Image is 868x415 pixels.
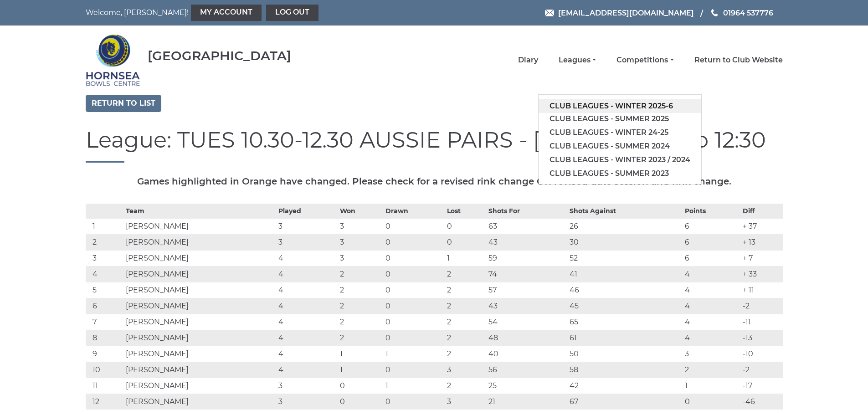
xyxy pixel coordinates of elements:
[338,204,383,218] th: Won
[123,346,276,362] td: [PERSON_NAME]
[486,204,568,218] th: Shots For
[486,314,568,330] td: 54
[123,266,276,282] td: [PERSON_NAME]
[123,250,276,266] td: [PERSON_NAME]
[567,330,683,346] td: 61
[338,346,383,362] td: 1
[86,314,124,330] td: 7
[683,234,740,250] td: 6
[383,250,445,266] td: 0
[123,378,276,394] td: [PERSON_NAME]
[383,282,445,298] td: 0
[567,394,683,410] td: 67
[539,167,701,180] a: Club leagues - Summer 2023
[740,362,783,378] td: -2
[694,55,783,65] a: Return to Club Website
[276,378,338,394] td: 3
[123,204,276,218] th: Team
[740,298,783,314] td: -2
[338,330,383,346] td: 2
[567,266,683,282] td: 41
[710,7,773,19] a: Phone us 01964 537776
[338,250,383,266] td: 3
[740,330,783,346] td: -13
[123,314,276,330] td: [PERSON_NAME]
[486,266,568,282] td: 74
[445,204,486,218] th: Lost
[276,394,338,410] td: 3
[683,394,740,410] td: 0
[740,266,783,282] td: + 33
[86,394,124,410] td: 12
[539,153,701,167] a: Club leagues - Winter 2023 / 2024
[445,378,486,394] td: 2
[545,10,554,16] img: Email
[740,282,783,298] td: + 11
[276,266,338,282] td: 4
[86,5,368,21] nav: Welcome, [PERSON_NAME]!
[86,298,124,314] td: 6
[338,298,383,314] td: 2
[86,218,124,234] td: 1
[383,234,445,250] td: 0
[276,282,338,298] td: 4
[740,218,783,234] td: + 37
[148,49,291,63] div: [GEOGRAPHIC_DATA]
[486,378,568,394] td: 25
[86,282,124,298] td: 5
[338,378,383,394] td: 0
[276,250,338,266] td: 4
[445,282,486,298] td: 2
[567,250,683,266] td: 52
[539,99,701,113] a: Club leagues - Winter 2025-6
[86,176,783,186] h5: Games highlighted in Orange have changed. Please check for a revised rink change OR revised date ...
[683,298,740,314] td: 4
[567,204,683,218] th: Shots Against
[383,346,445,362] td: 1
[383,204,445,218] th: Drawn
[539,139,701,153] a: Club leagues - Summer 2024
[616,55,673,65] a: Competitions
[558,8,694,17] span: [EMAIL_ADDRESS][DOMAIN_NAME]
[445,250,486,266] td: 1
[86,128,783,163] h1: League: TUES 10.30-12.30 AUSSIE PAIRS - [DATE] - 10:30 to 12:30
[740,234,783,250] td: + 13
[383,378,445,394] td: 1
[711,9,718,16] img: Phone us
[123,362,276,378] td: [PERSON_NAME]
[276,234,338,250] td: 3
[338,394,383,410] td: 0
[338,266,383,282] td: 2
[276,218,338,234] td: 3
[683,266,740,282] td: 4
[383,362,445,378] td: 0
[486,218,568,234] td: 63
[740,204,783,218] th: Diff
[559,55,596,65] a: Leagues
[486,346,568,362] td: 40
[445,362,486,378] td: 3
[567,346,683,362] td: 50
[445,266,486,282] td: 2
[445,298,486,314] td: 2
[740,346,783,362] td: -10
[683,346,740,362] td: 3
[567,314,683,330] td: 65
[383,218,445,234] td: 0
[538,94,702,184] ul: Leagues
[338,282,383,298] td: 2
[545,7,694,19] a: Email [EMAIL_ADDRESS][DOMAIN_NAME]
[445,346,486,362] td: 2
[86,330,124,346] td: 8
[567,378,683,394] td: 42
[276,314,338,330] td: 4
[276,346,338,362] td: 4
[123,394,276,410] td: [PERSON_NAME]
[86,234,124,250] td: 2
[445,394,486,410] td: 3
[683,282,740,298] td: 4
[486,362,568,378] td: 56
[338,218,383,234] td: 3
[740,314,783,330] td: -11
[683,250,740,266] td: 6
